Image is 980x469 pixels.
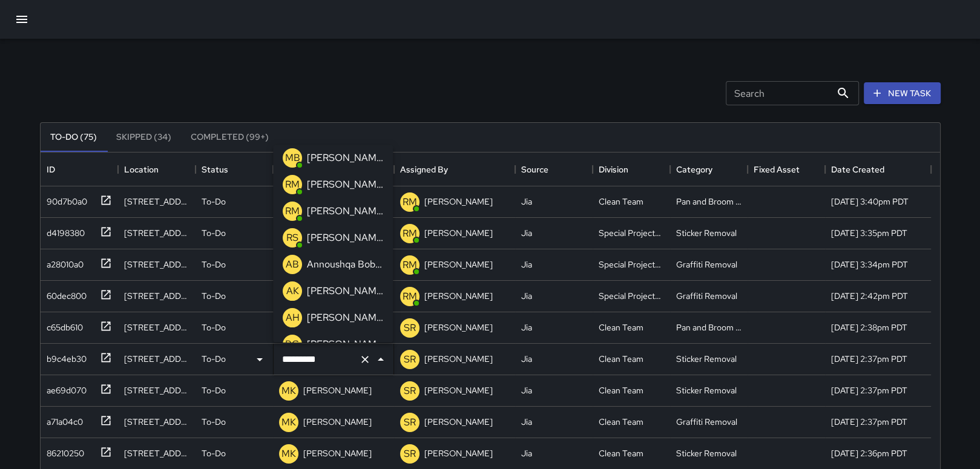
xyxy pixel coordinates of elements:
[42,222,85,239] div: d4198380
[831,195,909,208] div: 8/25/2025, 3:40pm PDT
[599,447,643,459] div: Clean Team
[404,384,416,398] p: SR
[273,153,394,186] div: Assigned To
[307,337,383,352] p: [PERSON_NAME]
[42,442,84,459] div: 86210250
[831,321,907,333] div: 8/25/2025, 2:38pm PDT
[124,290,189,302] div: 650 Market Street
[307,204,383,218] p: [PERSON_NAME]
[124,384,189,396] div: 822 Montgomery Street
[202,227,226,239] p: To-Do
[404,415,416,430] p: SR
[424,384,493,396] p: [PERSON_NAME]
[521,290,532,302] div: Jia
[831,227,907,239] div: 8/25/2025, 3:35pm PDT
[424,447,493,459] p: [PERSON_NAME]
[424,353,493,365] p: [PERSON_NAME]
[303,384,372,396] p: [PERSON_NAME]
[42,379,87,396] div: ae69d070
[400,153,448,186] div: Assigned By
[424,258,493,271] p: [PERSON_NAME]
[285,177,300,192] p: RM
[599,416,643,428] div: Clean Team
[521,384,532,396] div: Jia
[42,254,84,271] div: a28010a0
[307,310,383,325] p: [PERSON_NAME]
[394,153,515,186] div: Assigned By
[285,337,300,352] p: BG
[599,153,628,186] div: Division
[202,416,226,428] p: To-Do
[599,258,664,271] div: Special Projects Team
[202,353,226,365] p: To-Do
[676,227,737,239] div: Sticker Removal
[285,204,300,218] p: RM
[307,151,383,165] p: [PERSON_NAME]
[424,195,493,208] p: [PERSON_NAME]
[404,321,416,335] p: SR
[286,310,300,325] p: AH
[676,384,737,396] div: Sticker Removal
[676,195,742,208] div: Pan and Broom Block Faces
[286,231,298,245] p: RS
[124,353,189,365] div: 822 Montgomery Street
[124,227,189,239] div: 600 Market Street
[825,153,931,186] div: Date Created
[285,151,300,165] p: MB
[202,447,226,459] p: To-Do
[676,258,737,271] div: Graffiti Removal
[124,416,189,428] div: 822 Montgomery Street
[202,290,226,302] p: To-Do
[521,153,548,186] div: Source
[42,348,87,365] div: b9c4eb30
[748,153,825,186] div: Fixed Asset
[281,447,296,461] p: MK
[181,123,278,152] button: Completed (99+)
[599,290,664,302] div: Special Projects Team
[424,321,493,333] p: [PERSON_NAME]
[521,321,532,333] div: Jia
[521,227,532,239] div: Jia
[286,284,299,298] p: AK
[599,321,643,333] div: Clean Team
[676,353,737,365] div: Sticker Removal
[303,416,372,428] p: [PERSON_NAME]
[42,285,87,302] div: 60dec800
[307,284,383,298] p: [PERSON_NAME]
[424,290,493,302] p: [PERSON_NAME]
[831,447,907,459] div: 8/25/2025, 2:36pm PDT
[831,384,907,396] div: 8/25/2025, 2:37pm PDT
[124,153,159,186] div: Location
[676,153,712,186] div: Category
[42,191,87,208] div: 90d7b0a0
[676,447,737,459] div: Sticker Removal
[831,290,908,302] div: 8/25/2025, 2:42pm PDT
[357,351,373,368] button: Clear
[831,258,908,271] div: 8/25/2025, 3:34pm PDT
[521,195,532,208] div: Jia
[307,257,383,272] p: Annoushqa Bobde
[670,153,748,186] div: Category
[196,153,273,186] div: Status
[124,195,189,208] div: 440 Pacific Avenue
[403,195,417,209] p: RM
[676,290,737,302] div: Graffiti Removal
[307,231,383,245] p: [PERSON_NAME]
[307,177,383,192] p: [PERSON_NAME]
[424,227,493,239] p: [PERSON_NAME]
[281,384,296,398] p: MK
[41,153,118,186] div: ID
[303,447,372,459] p: [PERSON_NAME]
[41,123,107,152] button: To-Do (75)
[403,289,417,304] p: RM
[281,415,296,430] p: MK
[424,416,493,428] p: [PERSON_NAME]
[676,416,737,428] div: Graffiti Removal
[372,351,389,368] button: Close
[521,353,532,365] div: Jia
[521,447,532,459] div: Jia
[124,447,189,459] div: 804 Montgomery Street
[202,153,228,186] div: Status
[202,384,226,396] p: To-Do
[202,321,226,333] p: To-Do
